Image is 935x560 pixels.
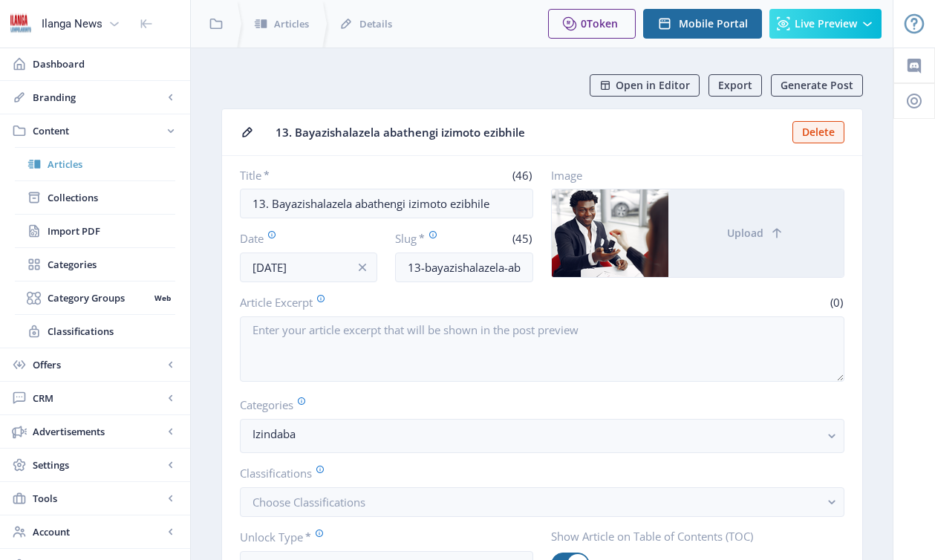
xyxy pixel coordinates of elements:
[15,281,175,314] a: Category GroupsWeb
[274,16,309,31] span: Articles
[643,9,762,39] button: Mobile Portal
[240,168,381,183] label: Title
[718,79,752,91] span: Export
[149,290,175,305] nb-badge: Web
[727,227,763,239] span: Upload
[590,74,700,97] button: Open in Editor
[240,397,833,413] label: Categories
[48,290,149,305] span: Category Groups
[15,148,175,180] a: Articles
[348,253,377,282] button: info
[510,231,533,246] span: (45)
[510,168,533,183] span: (46)
[587,16,618,30] span: Token
[240,230,366,247] label: Date
[355,260,370,275] nb-icon: info
[33,491,163,506] span: Tools
[33,391,163,406] span: CRM
[253,425,820,443] nb-select-label: Izindaba
[48,257,175,272] span: Categories
[708,74,762,97] button: Export
[679,18,748,30] span: Mobile Portal
[616,79,690,91] span: Open in Editor
[48,157,175,172] span: Articles
[395,230,458,247] label: Slug
[551,168,833,183] label: Image
[48,324,175,339] span: Classifications
[15,248,175,281] a: Categories
[828,295,844,310] span: (0)
[240,294,536,310] label: Article Excerpt
[15,181,175,214] a: Collections
[33,458,163,472] span: Settings
[240,189,533,218] input: Type Article Title ...
[9,12,33,36] img: 6e32966d-d278-493e-af78-9af65f0c2223.png
[395,253,533,282] input: this-is-how-a-slug-looks-like
[48,190,175,205] span: Collections
[795,18,857,30] span: Live Preview
[771,74,863,97] button: Generate Post
[15,215,175,247] a: Import PDF
[668,189,844,277] button: Upload
[792,121,844,143] button: Delete
[48,224,175,238] span: Import PDF
[276,125,783,140] span: 13. Bayazishalazela abathengi izimoto ezibhile
[33,90,163,105] span: Branding
[33,123,163,138] span: Content
[42,7,102,40] div: Ilanga News
[253,495,365,509] span: Choose Classifications
[240,487,844,517] button: Choose Classifications
[240,465,833,481] label: Classifications
[33,56,178,71] span: Dashboard
[33,357,163,372] span: Offers
[781,79,853,91] span: Generate Post
[240,419,844,453] button: Izindaba
[240,253,378,282] input: Publishing Date
[15,315,175,348] a: Classifications
[33,524,163,539] span: Account
[769,9,882,39] button: Live Preview
[548,9,636,39] button: 0Token
[33,424,163,439] span: Advertisements
[359,16,392,31] span: Details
